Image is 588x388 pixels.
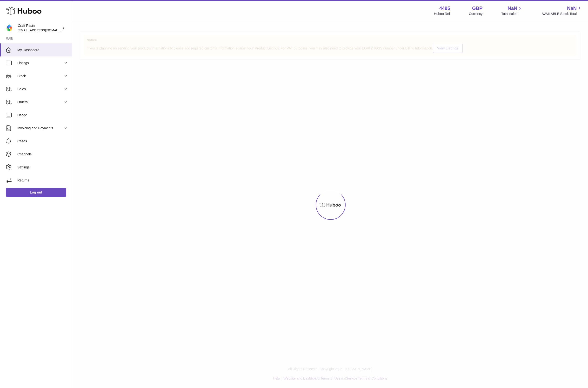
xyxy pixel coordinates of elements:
[541,12,582,16] span: AVAILABLE Stock Total
[17,61,63,65] span: Listings
[6,188,66,197] a: Log out
[17,165,68,170] span: Settings
[501,5,523,16] a: NaN Total sales
[541,5,582,16] a: NaN AVAILABLE Stock Total
[508,5,517,12] span: NaN
[17,139,68,144] span: Cases
[17,178,68,183] span: Returns
[17,113,68,118] span: Usage
[18,23,61,33] div: Craft Resin
[18,28,71,32] span: [EMAIL_ADDRESS][DOMAIN_NAME]
[439,5,450,12] strong: 4495
[17,87,63,91] span: Sales
[6,24,13,32] img: craftresinuk@gmail.com
[434,12,450,16] div: Huboo Ref
[501,12,523,16] span: Total sales
[17,152,68,157] span: Channels
[17,100,63,104] span: Orders
[567,5,577,12] span: NaN
[472,5,482,12] strong: GBP
[17,126,63,131] span: Invoicing and Payments
[469,12,483,16] div: Currency
[17,74,63,78] span: Stock
[17,48,68,52] span: My Dashboard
